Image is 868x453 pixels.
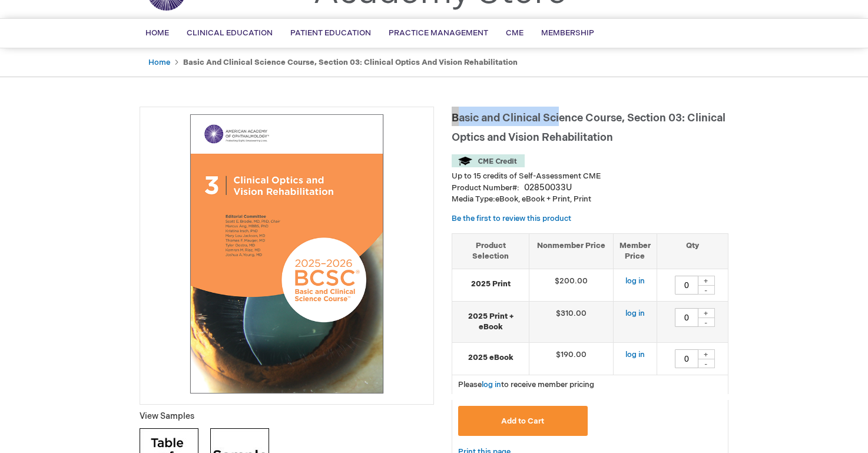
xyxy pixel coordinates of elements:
[657,233,728,269] th: Qty
[625,276,645,286] a: log in
[452,112,725,144] span: Basic and Clinical Science Course, Section 03: Clinical Optics and Vision Rehabilitation
[697,276,715,286] div: +
[452,194,728,205] p: eBook, eBook + Print, Print
[675,308,698,327] input: Qty
[146,113,428,395] img: Basic and Clinical Science Course, Section 03: Clinical Optics and Vision Rehabilitation
[697,285,715,295] div: -
[452,194,495,204] strong: Media Type:
[529,301,614,342] td: $310.00
[458,406,588,436] button: Add to Cart
[458,279,523,290] strong: 2025 Print
[452,171,728,182] li: Up to 15 credits of Self-Assessment CME
[183,58,518,67] strong: Basic and Clinical Science Course, Section 03: Clinical Optics and Vision Rehabilitation
[697,308,715,318] div: +
[452,233,529,269] th: Product Selection
[501,416,544,426] span: Add to Cart
[697,318,715,327] div: -
[625,350,645,359] a: log in
[697,349,715,359] div: +
[187,28,273,38] span: Clinical Education
[458,352,523,363] strong: 2025 eBook
[458,311,523,333] strong: 2025 Print + eBook
[541,28,594,38] span: Membership
[675,276,698,295] input: Qty
[452,214,571,223] a: Be the first to review this product
[529,269,614,301] td: $200.00
[140,411,434,422] p: View Samples
[529,233,614,269] th: Nonmember Price
[458,380,594,389] span: Please to receive member pricing
[290,28,371,38] span: Patient Education
[452,183,519,193] strong: Product Number
[452,154,525,167] img: CME Credit
[613,233,657,269] th: Member Price
[145,28,169,38] span: Home
[148,58,170,67] a: Home
[506,28,524,38] span: CME
[524,182,572,194] div: 02850033U
[529,342,614,375] td: $190.00
[675,349,698,368] input: Qty
[389,28,488,38] span: Practice Management
[697,359,715,368] div: -
[625,309,645,318] a: log in
[482,380,501,389] a: log in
